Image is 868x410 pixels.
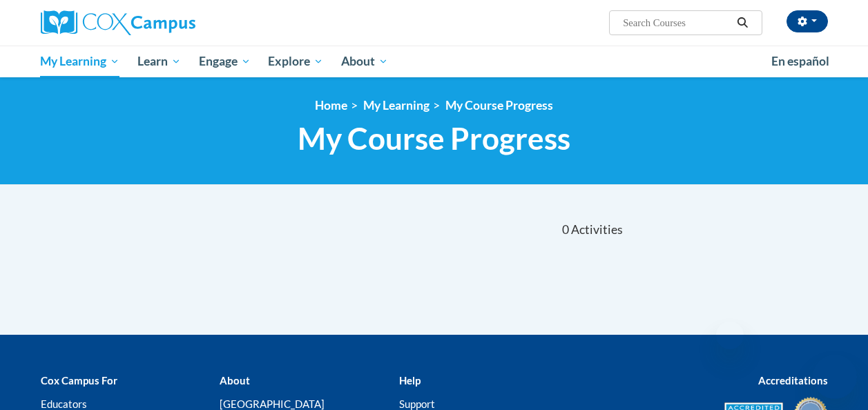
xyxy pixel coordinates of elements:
a: My Learning [363,98,430,113]
a: [GEOGRAPHIC_DATA] [220,398,325,410]
iframe: Button to launch messaging window [813,355,857,399]
img: Cox Campus [41,10,195,35]
span: Activities [571,222,623,237]
a: Home [315,98,347,113]
a: Educators [41,398,87,410]
iframe: Close message [716,322,744,349]
button: Search [732,14,753,31]
b: About [220,374,250,387]
span: Explore [268,53,323,70]
input: Search Courses [621,14,732,31]
span: Learn [137,53,181,70]
span: My Course Progress [298,120,570,157]
a: Engage [190,46,260,77]
b: Help [399,374,421,387]
a: Cox Campus [41,10,289,35]
div: Main menu [30,46,838,77]
a: About [332,46,397,77]
b: Cox Campus For [41,374,117,387]
b: Accreditations [758,374,828,387]
span: 0 [562,222,569,237]
a: Explore [259,46,332,77]
span: Engage [199,53,251,70]
a: Support [399,398,435,410]
a: My Learning [32,46,129,77]
a: En español [762,47,838,76]
a: My Course Progress [445,98,553,113]
span: En español [771,54,829,68]
button: Account Settings [787,10,828,32]
span: About [341,53,388,70]
span: My Learning [40,53,119,70]
a: Learn [128,46,190,77]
